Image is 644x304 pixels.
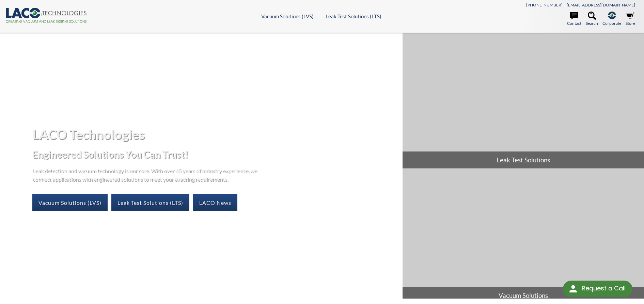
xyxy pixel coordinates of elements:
span: Leak Test Solutions [403,151,644,168]
div: Request a Call [563,281,632,297]
a: Leak Test Solutions [403,33,644,168]
p: Leak detection and vacuum technology is our core. With over 45 years of industry experience, we c... [32,166,261,183]
a: Vacuum Solutions (LVS) [261,13,314,19]
a: Vacuum Solutions (LVS) [32,194,108,211]
a: Vacuum Solutions [403,169,644,304]
a: Leak Test Solutions (LTS) [111,194,189,211]
a: [PHONE_NUMBER] [526,2,563,7]
h2: Engineered Solutions You Can Trust! [32,148,397,161]
h1: LACO Technologies [32,126,397,143]
div: Request a Call [582,281,626,296]
span: Corporate [602,20,621,26]
a: Store [626,12,635,26]
a: Search [586,12,598,26]
a: Contact [567,12,581,26]
img: round button [568,283,579,294]
a: LACO News [193,194,237,211]
span: Vacuum Solutions [403,287,644,304]
a: [EMAIL_ADDRESS][DOMAIN_NAME] [567,2,635,7]
a: Leak Test Solutions (LTS) [326,13,381,19]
